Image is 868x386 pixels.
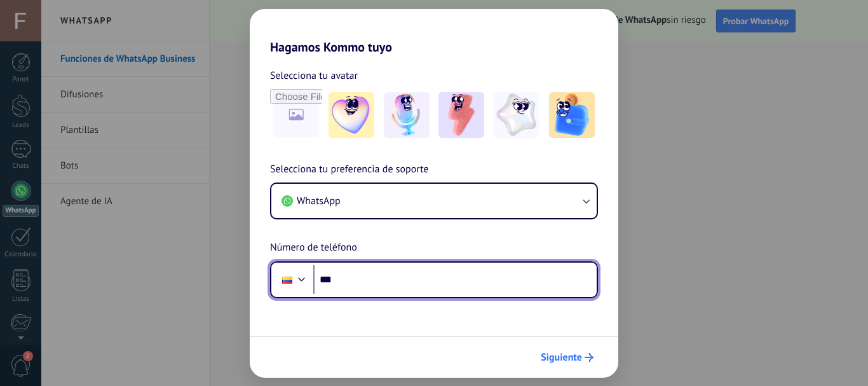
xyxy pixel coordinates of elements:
h2: Hagamos Kommo tuyo [250,9,618,55]
span: WhatsApp [297,195,341,207]
div: Colombia: + 57 [275,266,299,293]
img: -5.jpeg [549,92,595,138]
span: Selecciona tu avatar [270,67,358,84]
span: Selecciona tu preferencia de soporte [270,162,429,178]
img: -1.jpeg [329,92,374,138]
button: WhatsApp [271,184,597,218]
img: -3.jpeg [438,92,484,138]
span: Número de teléfono [270,240,357,256]
img: -2.jpeg [384,92,430,138]
span: Siguiente [541,353,582,362]
img: -4.jpeg [494,92,539,138]
button: Siguiente [535,347,599,368]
